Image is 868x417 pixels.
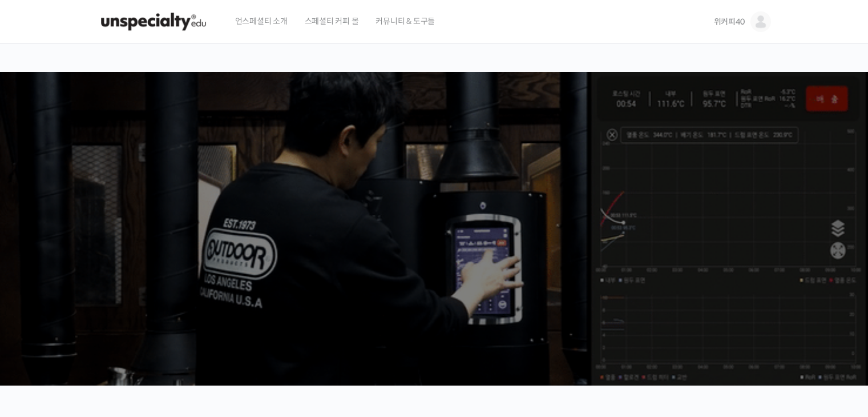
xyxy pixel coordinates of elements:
[714,17,745,27] span: 위커피40
[11,238,857,254] p: 시간과 장소에 구애받지 않고, 검증된 커리큘럼으로
[11,175,857,232] p: [PERSON_NAME]을 다하는 당신을 위해, 최고와 함께 만든 커피 클래스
